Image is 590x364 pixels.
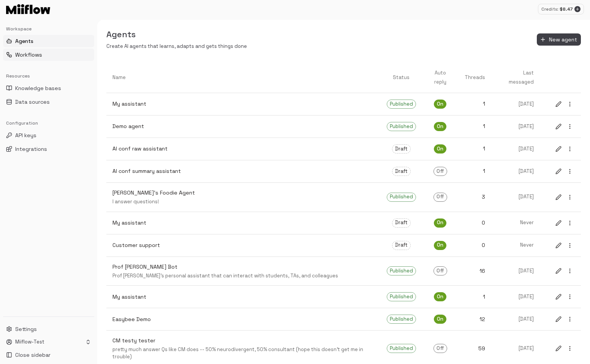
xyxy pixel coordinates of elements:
[459,287,491,307] a: 1
[459,235,491,255] a: 0
[112,315,375,323] p: Easybee Demo
[547,160,581,182] a: editmore
[3,143,94,155] button: Integrations
[554,292,563,302] button: edit
[547,308,581,330] a: editmore
[422,93,459,115] a: On
[459,339,491,359] a: 59
[434,219,446,226] span: On
[554,266,563,276] button: edit
[15,145,47,153] span: Integrations
[112,198,375,206] p: I answer questions!
[15,84,61,92] span: Knowledge bases
[465,345,485,353] p: 59
[554,241,563,250] button: edit
[491,310,540,329] a: [DATE]
[3,323,94,335] button: Settings
[434,193,447,201] span: Off
[547,93,581,115] a: editmore
[465,219,485,227] p: 0
[574,6,581,12] button: Add credits
[565,166,575,176] button: more
[497,345,534,352] p: [DATE]
[106,62,381,93] th: Name
[387,293,416,301] span: Published
[422,260,459,282] a: Off
[392,146,410,153] span: Draft
[112,219,375,227] p: My assistant
[15,339,44,346] p: Miiflow-Test
[434,242,446,249] span: On
[381,116,422,137] a: Published
[547,138,581,160] a: editmore
[554,218,563,228] button: edit
[465,122,485,130] p: 1
[381,161,422,182] a: Draft
[15,131,36,139] span: API keys
[3,23,94,35] div: Workspace
[565,241,575,250] button: more
[106,257,381,286] a: Prof [PERSON_NAME] BotProf [PERSON_NAME]'s personal assistant that can interact with students, TA...
[491,139,540,159] a: [DATE]
[497,242,534,249] p: Never
[554,122,563,131] button: edit
[112,100,375,108] p: My assistant
[465,315,485,323] p: 12
[497,316,534,323] p: [DATE]
[112,272,375,280] p: Prof [PERSON_NAME]'s personal assistant that can interact with students, TAs, and colleagues
[465,267,485,275] p: 16
[459,139,491,159] a: 1
[434,293,446,301] span: On
[560,6,573,13] p: $ 8.47
[547,234,581,256] a: editmore
[112,122,375,130] p: Demo agent
[106,139,381,159] a: AI conf raw assistant
[112,293,375,301] p: My assistant
[491,287,540,307] a: [DATE]
[554,314,563,324] button: edit
[3,70,94,82] div: Resources
[106,309,381,329] a: Easybee Demo
[497,193,534,201] p: [DATE]
[497,123,534,130] p: [DATE]
[434,267,447,275] span: Off
[554,99,563,109] button: edit
[491,95,540,114] a: [DATE]
[491,236,540,255] a: Never
[565,144,575,154] button: more
[15,98,50,106] span: Data sources
[422,309,459,330] a: On
[491,62,540,93] th: Last messaged
[106,213,381,233] a: My assistant
[381,309,422,330] a: Published
[497,267,534,275] p: [DATE]
[459,261,491,281] a: 16
[547,337,581,359] a: editmore
[422,235,459,256] a: On
[497,293,534,301] p: [DATE]
[392,219,410,226] span: Draft
[547,286,581,308] a: editmore
[94,20,100,364] button: Toggle Sidebar
[491,117,540,136] a: [DATE]
[106,94,381,114] a: My assistant
[381,235,422,256] a: Draft
[565,192,575,202] button: more
[3,35,94,47] button: Agents
[381,138,422,160] a: Draft
[459,213,491,233] a: 0
[381,187,422,208] a: Published
[392,168,410,175] span: Draft
[465,293,485,301] p: 1
[565,314,575,324] button: more
[465,145,485,153] p: 1
[554,343,563,353] button: edit
[434,168,447,175] span: Off
[381,62,422,93] th: Status
[3,117,94,129] div: Configuration
[422,161,459,182] a: Off
[381,212,422,234] a: Draft
[565,292,575,302] button: more
[497,219,534,226] p: Never
[3,349,94,361] button: Close sidebar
